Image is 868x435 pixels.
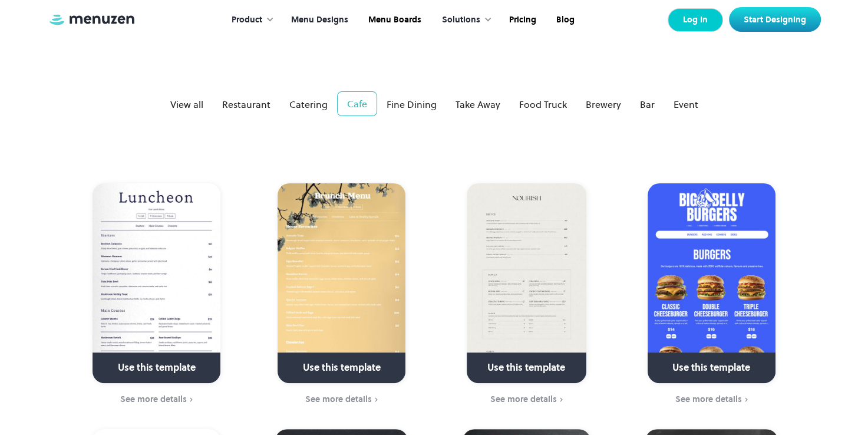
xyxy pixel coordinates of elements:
a: Use this template [648,183,775,383]
a: Blog [545,2,583,38]
a: Menu Designs [280,2,357,38]
a: Use this template [467,183,586,383]
div: Solutions [442,14,480,27]
div: See more details [490,394,557,404]
a: See more details [256,393,427,406]
div: Take Away [456,97,500,111]
div: Restaurant [222,97,270,111]
a: See more details [72,393,242,406]
div: Catering [289,97,328,111]
a: Use this template [93,183,220,383]
div: See more details [305,394,372,404]
div: Bar [640,97,655,111]
div: Food Truck [519,97,567,111]
div: Fine Dining [387,97,437,111]
div: See more details [120,394,187,404]
div: Brewery [586,97,621,111]
a: See more details [441,393,612,406]
div: Cafe [347,97,367,111]
a: Log In [668,8,723,32]
a: Pricing [498,2,545,38]
div: Product [232,14,262,27]
div: Solutions [430,2,498,38]
div: Event [674,97,698,111]
a: Use this template [278,183,405,383]
div: View all [170,97,203,111]
a: Menu Boards [357,2,430,38]
a: See more details [626,393,797,406]
a: Start Designing [729,7,821,32]
div: See more details [675,394,742,404]
div: Product [220,2,280,38]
